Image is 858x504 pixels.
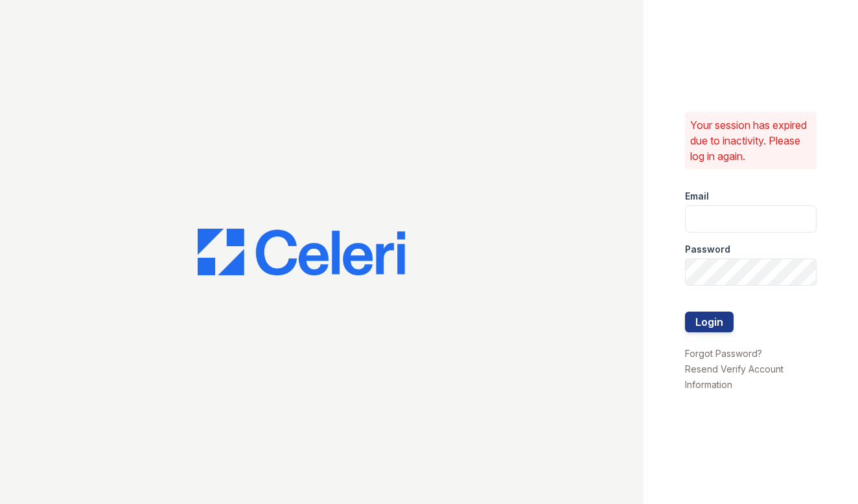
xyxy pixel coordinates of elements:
button: Login [685,312,734,332]
p: Your session has expired due to inactivity. Please log in again. [690,117,811,164]
label: Email [685,190,709,203]
a: Resend Verify Account Information [685,363,783,390]
label: Password [685,243,730,256]
a: Forgot Password? [685,348,762,359]
img: CE_Logo_Blue-a8612792a0a2168367f1c8372b55b34899dd931a85d93a1a3d3e32e68fde9ad4.png [198,229,405,275]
